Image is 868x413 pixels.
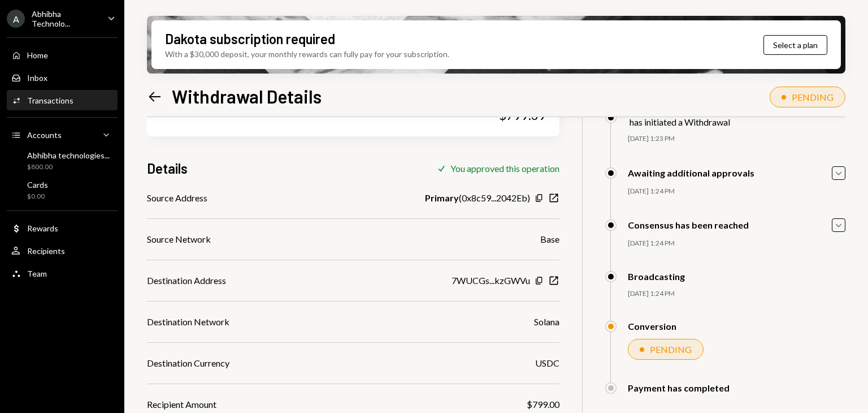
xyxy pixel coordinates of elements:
[628,289,845,299] div: [DATE] 1:24 PM
[527,398,559,411] div: $799.00
[7,177,118,204] a: Cards$0.00
[534,315,559,329] div: Solana
[425,191,459,205] b: Primary
[628,382,730,393] div: Payment has completed
[535,356,559,370] div: USDC
[7,45,118,65] a: Home
[172,85,322,107] h1: Withdrawal Details
[7,90,118,110] a: Transactions
[7,10,25,28] div: A
[165,48,449,60] div: With a $30,000 deposit, your monthly rewards can fully pay for your subscription.
[27,223,58,233] div: Rewards
[452,274,530,287] div: 7WUCGs...kzGWVu
[27,150,110,160] div: Abhibha technologies...
[147,159,188,178] h3: Details
[147,356,229,370] div: Destination Currency
[27,180,48,190] div: Cards
[763,35,827,55] button: Select a plan
[7,218,118,238] a: Rewards
[32,9,98,28] div: Abhibha Technolo...
[147,233,211,246] div: Source Network
[147,398,216,411] div: Recipient Amount
[147,191,207,205] div: Source Address
[27,50,48,60] div: Home
[7,124,118,145] a: Accounts
[27,246,65,256] div: Recipients
[450,163,559,174] div: You approved this operation
[7,263,118,283] a: Team
[628,321,676,332] div: Conversion
[628,220,749,230] div: Consensus has been reached
[27,96,73,105] div: Transactions
[628,239,845,248] div: [DATE] 1:24 PM
[792,92,834,102] div: PENDING
[27,269,47,278] div: Team
[628,134,845,144] div: [DATE] 1:23 PM
[27,192,48,201] div: $0.00
[628,271,685,282] div: Broadcasting
[147,274,226,287] div: Destination Address
[7,67,118,88] a: Inbox
[7,240,118,261] a: Recipients
[425,191,530,205] div: ( 0x8c59...2042Eb )
[630,117,730,127] div: has initiated a Withdrawal
[650,344,692,355] div: PENDING
[27,130,62,140] div: Accounts
[7,147,118,174] a: Abhibha technologies...$800.00
[165,29,335,48] div: Dakota subscription required
[27,162,110,172] div: $800.00
[147,315,229,329] div: Destination Network
[628,167,754,178] div: Awaiting additional approvals
[540,233,559,246] div: Base
[628,187,845,196] div: [DATE] 1:24 PM
[27,73,47,83] div: Inbox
